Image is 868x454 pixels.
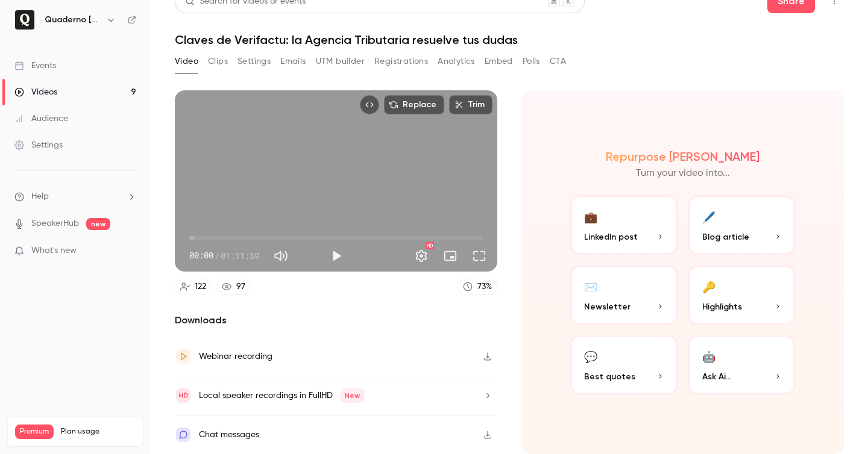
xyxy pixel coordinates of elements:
[14,86,57,98] div: Videos
[702,370,731,383] span: Ask Ai...
[384,95,444,114] button: Replace
[316,52,365,71] button: UTM builder
[584,347,597,365] div: 💬
[175,33,844,47] h1: Claves de Verifactu: la Agencia Tributaria resuelve tus dudas
[189,249,213,262] span: 00:00
[702,347,715,365] div: 🤖
[458,279,497,295] a: 73%
[324,244,348,268] button: Play
[45,14,101,26] h6: Quaderno [GEOGRAPHIC_DATA]
[199,349,272,364] div: Webinar recording
[374,52,428,71] button: Registrations
[477,281,492,293] div: 73 %
[199,388,365,403] div: Local speaker recordings in FullHD
[122,246,136,257] iframe: Noticeable Trigger
[360,95,379,114] button: Embed video
[208,52,228,71] button: Clips
[14,113,68,125] div: Audience
[606,149,759,164] h2: Repurpose [PERSON_NAME]
[14,190,136,203] li: help-dropdown-opener
[523,52,540,71] button: Polls
[199,428,259,442] div: Chat messages
[570,195,678,255] button: 💼LinkedIn post
[31,244,77,257] span: What's new
[280,52,306,71] button: Emails
[485,52,513,71] button: Embed
[584,231,638,243] span: LinkedIn post
[584,207,597,226] div: 💼
[15,424,54,439] span: Premium
[702,300,742,313] span: Highlights
[438,244,462,268] button: Turn on miniplayer
[702,277,715,296] div: 🔑
[14,60,56,72] div: Events
[688,195,796,255] button: 🖊️Blog article
[584,277,597,296] div: ✉️
[195,281,206,293] div: 122
[340,388,365,403] span: New
[221,249,259,262] span: 01:11:39
[702,207,715,226] div: 🖊️
[15,10,34,30] img: Quaderno España
[702,231,749,243] span: Blog article
[426,242,434,249] div: HD
[467,244,491,268] button: Full screen
[216,279,251,295] a: 97
[237,52,271,71] button: Settings
[269,244,293,268] button: Mute
[31,190,49,203] span: Help
[61,427,136,437] span: Plan usage
[688,335,796,395] button: 🤖Ask Ai...
[550,52,566,71] button: CTA
[175,52,198,71] button: Video
[449,95,492,114] button: Trim
[189,249,259,262] div: 00:00
[31,217,79,230] a: SpeakerHub
[236,281,245,293] div: 97
[175,279,212,295] a: 122
[438,52,475,71] button: Analytics
[688,265,796,325] button: 🔑Highlights
[584,370,635,383] span: Best quotes
[215,249,219,262] span: /
[86,218,110,230] span: new
[584,300,631,313] span: Newsletter
[570,265,678,325] button: ✉️Newsletter
[409,244,433,268] button: Settings
[570,335,678,395] button: 💬Best quotes
[636,166,730,181] p: Turn your video into...
[14,139,63,151] div: Settings
[175,313,497,328] h2: Downloads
